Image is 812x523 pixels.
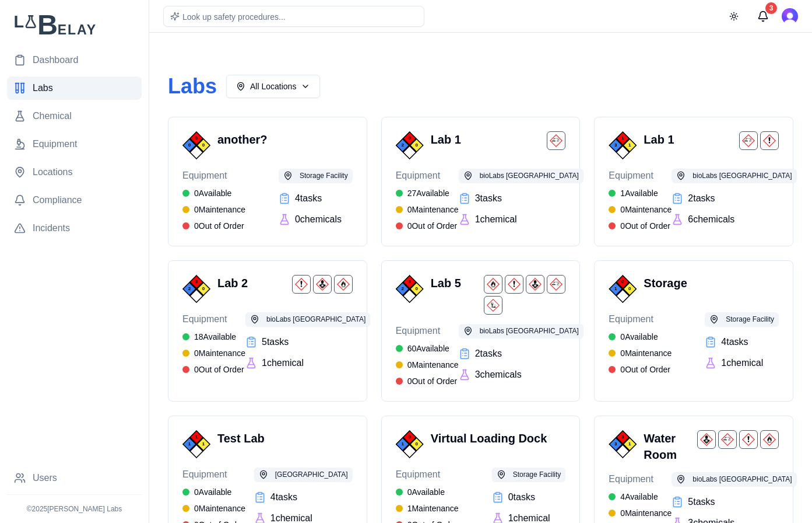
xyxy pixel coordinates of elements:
a: Chemical [7,104,142,128]
img: Corrosive [547,131,565,150]
span: Equipment [182,169,245,183]
span: 1 chemical [262,356,304,370]
span: Compliance [33,193,82,207]
span: 0 Maintenance [620,347,672,359]
span: 4 task s [721,335,748,349]
span: 5 task s [262,335,289,349]
span: 0 [415,441,417,448]
span: 0 Maintenance [620,204,672,215]
span: 0 Maintenance [620,507,672,519]
span: 0 [621,278,624,285]
a: Dashboard [7,48,142,72]
button: [GEOGRAPHIC_DATA] [254,468,353,482]
span: 3 chemical s [475,368,522,382]
span: 0 [188,142,191,149]
span: 0 Out of Order [194,364,244,375]
span: 1 Maintenance [407,503,459,514]
span: 3 [614,142,617,149]
span: 1 chemical [721,356,763,370]
h3: Water Room [644,430,693,463]
span: 0 [202,285,205,292]
span: Equipment [182,312,245,326]
span: 0 Maintenance [194,503,245,514]
button: bioLabs [GEOGRAPHIC_DATA] [459,324,583,338]
button: bioLabs [GEOGRAPHIC_DATA] [245,312,370,326]
button: Storage Facility [492,468,566,482]
h3: Lab 1 [431,131,543,148]
span: 0 Available [194,486,231,498]
span: Dashboard [33,53,78,67]
img: Environmental Hazard [484,296,502,315]
span: Equipment [609,312,672,326]
div: 3 [765,2,777,14]
span: 0 Available [620,331,658,343]
span: 0 [415,285,417,292]
span: 1 [621,135,624,142]
a: Equipment [7,133,142,156]
span: 4 Available [620,491,658,503]
span: 1 [628,142,631,149]
span: 5 task s [688,495,715,509]
span: 0 task s [508,490,535,504]
span: 3 [408,278,410,285]
a: Labs [7,76,142,100]
span: 0 [195,135,198,142]
span: Incidents [33,221,70,235]
h3: another? [217,131,348,148]
button: Storage Facility [279,169,353,183]
span: 1 [401,441,403,448]
span: 0 [408,135,410,142]
span: 60 Available [407,343,449,354]
img: Lab Belay Logo [7,14,142,34]
h3: Lab 5 [431,275,480,291]
img: Harmful [760,131,779,150]
span: 0 [628,285,631,292]
span: 3 task s [475,191,502,205]
span: Chemical [33,109,72,123]
span: 1 [188,441,191,448]
a: Incidents [7,217,142,240]
span: 2 task s [475,347,502,361]
span: 0 [415,142,417,149]
span: 1 [195,434,198,441]
span: 0 Maintenance [407,359,459,371]
span: 1 Available [620,187,658,199]
span: 6 chemical s [688,212,734,226]
img: Health Hazard [526,275,544,294]
span: 1 [614,285,617,292]
img: Flammable [760,430,779,449]
span: 0 [202,142,205,149]
span: 0 Out of Order [194,220,244,232]
span: 2 [401,285,403,292]
span: Equipment [609,472,672,486]
a: Locations [7,161,142,184]
button: bioLabs [GEOGRAPHIC_DATA] [672,472,796,486]
img: Ross Martin-Wells [782,8,798,25]
img: Corrosive [739,131,758,150]
button: bioLabs [GEOGRAPHIC_DATA] [459,169,583,183]
img: Corrosive [547,275,565,294]
span: 0 Out of Order [407,220,458,232]
span: 0 chemical s [295,212,342,226]
span: 2 task s [688,191,715,205]
button: bioLabs [GEOGRAPHIC_DATA] [672,169,796,183]
span: Look up safety procedures... [182,12,286,22]
button: Messages (3 unread) [751,5,775,28]
span: 27 Available [407,187,449,199]
span: Equipment [609,169,672,183]
h3: Test Lab [217,430,348,447]
span: 0 Available [407,486,445,498]
span: 3 [614,441,617,448]
span: Equipment [396,169,459,183]
img: Flammable [334,275,353,294]
img: Harmful [505,275,523,294]
p: © 2025 [PERSON_NAME] Labs [7,504,142,514]
span: 1 [628,441,631,448]
span: 2 [401,142,403,149]
span: 0 Maintenance [194,204,245,215]
img: Corrosive [718,430,737,449]
span: Equipment [396,468,459,482]
img: Health Hazard [313,275,332,294]
h1: Labs [168,75,217,98]
span: 0 [408,434,410,441]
